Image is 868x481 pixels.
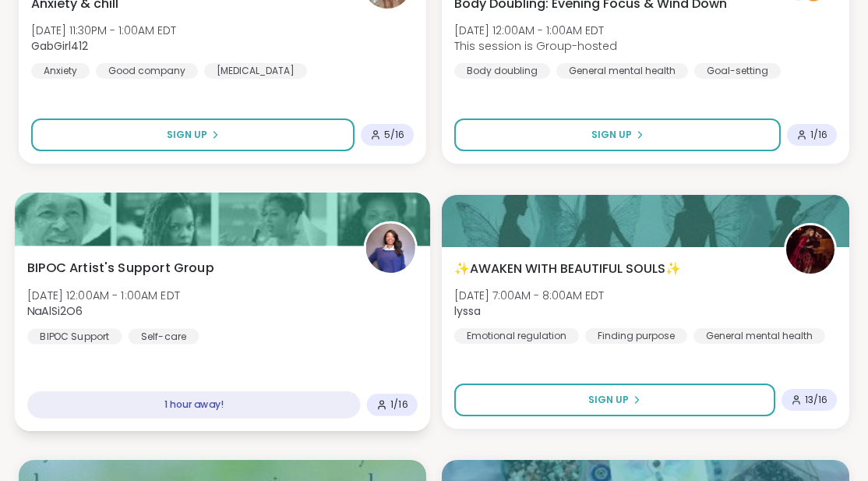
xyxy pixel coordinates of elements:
span: This session is Group-hosted [454,38,617,54]
span: 1 / 16 [390,398,408,411]
img: lyssa [786,225,834,274]
div: Self-care [129,328,199,344]
b: lyssa [454,303,481,319]
div: Anxiety [31,63,90,79]
button: Sign Up [454,118,781,151]
div: Finding purpose [585,328,687,344]
span: [DATE] 11:30PM - 1:00AM EDT [31,23,176,38]
span: Sign Up [588,393,629,407]
div: Goal-setting [694,63,781,79]
span: BIPOC Artist's Support Group [27,258,214,277]
span: Sign Up [591,128,632,142]
b: NaAlSi2O6 [27,303,83,319]
div: General mental health [693,328,825,344]
div: General mental health [556,63,688,79]
div: Body doubling [454,63,550,79]
b: GabGirl412 [31,38,88,54]
div: [MEDICAL_DATA] [204,63,307,79]
span: 1 / 16 [810,129,827,141]
button: Sign Up [454,384,775,416]
button: Sign Up [31,118,355,151]
span: Sign Up [167,128,207,142]
div: Emotional regulation [454,328,579,344]
div: BIPOC Support [27,328,122,344]
div: 1 hour away! [27,391,360,419]
span: [DATE] 7:00AM - 8:00AM EDT [454,288,604,303]
span: 13 / 16 [805,394,827,406]
div: Good company [96,63,198,79]
span: [DATE] 12:00AM - 1:00AM EDT [454,23,617,38]
span: [DATE] 12:00AM - 1:00AM EDT [27,287,180,302]
img: NaAlSi2O6 [366,224,415,273]
span: 5 / 16 [384,129,404,141]
span: ✨AWAKEN WITH BEAUTIFUL SOULS✨ [454,260,681,278]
